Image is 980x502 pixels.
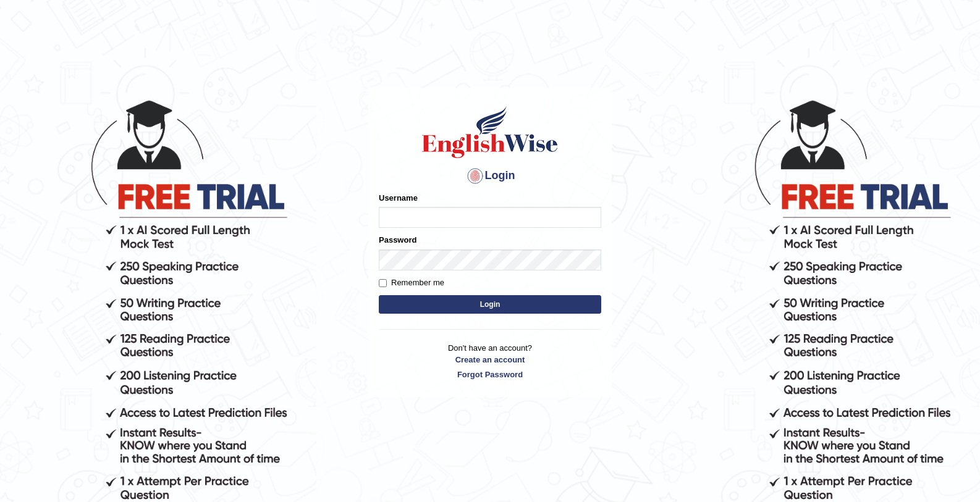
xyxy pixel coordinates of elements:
[379,279,387,287] input: Remember me
[379,277,444,289] label: Remember me
[420,104,560,160] img: Logo of English Wise sign in for intelligent practice with AI
[379,192,418,204] label: Username
[379,234,416,246] label: Password
[379,295,601,314] button: Login
[379,354,601,366] a: Create an account
[379,369,601,380] a: Forgot Password
[379,166,601,186] h4: Login
[379,342,601,380] p: Don't have an account?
